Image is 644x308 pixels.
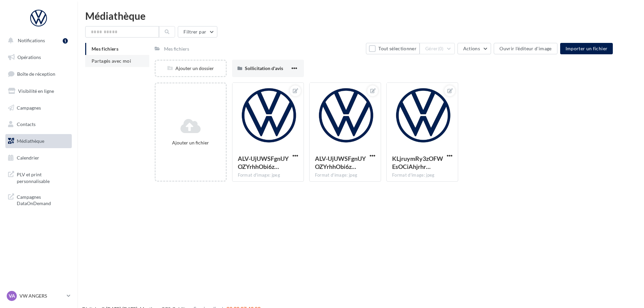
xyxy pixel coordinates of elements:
div: Ajouter un fichier [158,139,223,146]
span: ALV-UjUWSFgnUYOZYrhhObi6zmOpVUPT2bGzheuw7TC_GTqJq1djBpai [315,155,366,170]
a: Boîte de réception [4,67,73,81]
a: Campagnes DataOnDemand [4,190,73,209]
span: VA [9,293,15,299]
span: Contacts [17,121,36,127]
a: PLV et print personnalisable [4,167,73,187]
span: Médiathèque [17,138,44,144]
span: (0) [438,46,444,51]
a: Calendrier [4,151,73,165]
span: Opérations [17,54,41,60]
span: PLV et print personnalisable [17,170,69,184]
button: Actions [458,43,491,54]
button: Notifications 1 [4,34,70,48]
span: Partagés avec moi [92,58,131,64]
span: Notifications [18,38,45,43]
a: Contacts [4,117,73,131]
button: Ouvrir l'éditeur d'image [494,43,557,54]
span: Sollicitation d'avis [245,65,283,71]
div: Mes fichiers [164,46,189,52]
a: Opérations [4,50,73,64]
span: Campagnes DataOnDemand [17,192,69,207]
button: Tout sélectionner [366,43,420,54]
span: KLjruymRy3zOFWEsOCiAhjrhrwpF5s5yaDvtBvKrnPBQpgnOp0z7_YTIbRUQq3nU9GdHlZUL42b85dgipg=s0 [392,155,443,170]
div: Format d'image: jpeg [238,172,298,178]
span: Boîte de réception [17,71,55,77]
p: VW ANGERS [19,293,64,299]
a: Médiathèque [4,134,73,148]
span: Calendrier [17,155,39,161]
a: Visibilité en ligne [4,84,73,98]
span: Actions [463,46,480,51]
button: Gérer(0) [420,43,455,54]
div: Médiathèque [85,11,636,21]
button: Importer un fichier [560,43,613,54]
div: Format d'image: jpeg [315,172,375,178]
span: Visibilité en ligne [18,88,54,94]
span: Campagnes [17,105,41,110]
div: 1 [63,38,68,44]
a: Campagnes [4,101,73,115]
button: Filtrer par [178,26,217,38]
span: Importer un fichier [566,46,608,51]
span: Mes fichiers [92,46,118,52]
span: ALV-UjUWSFgnUYOZYrhhObi6zmOpVUPT2bGzheuw7TC_GTqJq1djBpai [238,155,289,170]
a: VA VW ANGERS [5,290,72,302]
div: Format d'image: jpeg [392,172,452,178]
div: Ajouter un dossier [156,65,225,72]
